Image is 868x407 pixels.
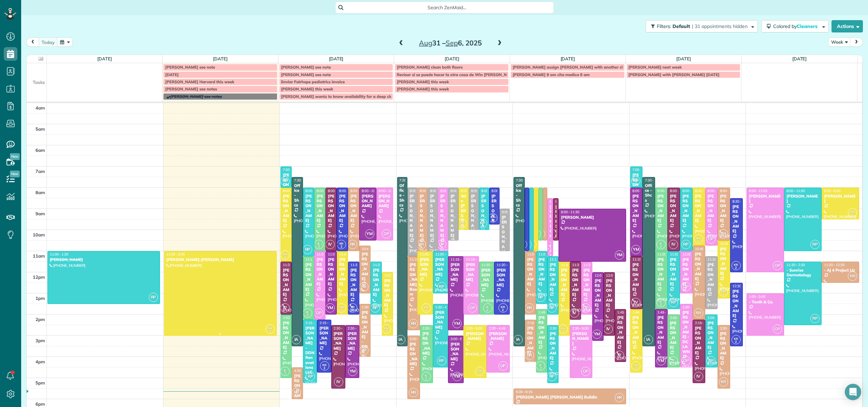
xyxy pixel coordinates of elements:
small: 3 [694,238,703,245]
span: 8:30 - 11:15 [550,199,568,204]
div: [PERSON_NAME] [695,252,703,281]
span: OP [382,229,391,238]
div: [PERSON_NAME] [720,194,728,223]
span: 11:30 - 2:00 [373,263,391,267]
button: prev [26,38,39,47]
small: 3 [422,307,431,314]
a: [DATE] [329,56,344,61]
span: 10:30 - 1:15 [720,242,738,246]
span: IC [660,242,662,245]
span: RR [417,240,426,249]
span: KM [696,236,701,240]
div: [PERSON_NAME] [561,215,624,220]
span: OP [437,240,446,249]
div: [PERSON_NAME] [707,321,716,350]
span: 11:15 - 2:00 [550,257,568,262]
span: Cleaners [797,23,819,29]
span: Enviar Fairhope pediatrics invoice [281,79,345,84]
span: YM [325,303,335,312]
span: 8:00 - 9:45 [492,189,508,193]
span: OP [706,234,715,244]
small: 3 [458,222,466,229]
span: RR [848,272,857,281]
span: 7:30 - 3:30 [400,178,416,183]
div: [PERSON_NAME] [283,321,290,350]
span: RR [359,282,368,291]
span: IC [486,305,489,309]
div: [PERSON_NAME] [572,268,579,297]
span: [PERSON_NAME] see notes [170,94,222,99]
span: KM [721,289,726,293]
span: KM [460,220,464,224]
span: 8:00 - 11:00 [420,189,438,193]
span: OP [681,282,691,291]
div: [PERSON_NAME] [450,194,456,238]
div: Office - Shcs [399,183,405,208]
div: [PERSON_NAME] [435,310,446,330]
div: [PERSON_NAME] - [GEOGRAPHIC_DATA] [502,215,508,318]
span: [PERSON_NAME] this week [397,79,449,84]
span: [PERSON_NAME] 9 am cita medica 8 am [512,72,590,77]
span: RP [478,219,487,228]
div: [PERSON_NAME] [316,194,323,223]
div: [PERSON_NAME] [328,257,335,287]
span: RP [536,293,545,302]
span: 7:00 - 8:00 [633,168,649,172]
span: 11:15 - 2:45 [410,257,428,262]
div: [PERSON_NAME] [632,315,641,345]
div: [PERSON_NAME] [384,278,391,308]
div: [PERSON_NAME] [527,257,534,287]
div: [PERSON_NAME] [669,257,678,287]
button: Week [828,38,851,47]
span: RP [149,293,158,302]
span: 1:30 - 4:30 [435,305,452,309]
span: RP [681,240,691,249]
span: 12:30 - 3:30 [733,284,751,288]
div: [PERSON_NAME] - DC LAWN [682,310,691,354]
span: 11:00 - 2:00 [527,252,546,257]
div: [PERSON_NAME] [824,194,857,204]
span: 8:00 - 10:30 [379,189,397,193]
span: 8:00 - 10:30 [545,189,564,193]
div: [PERSON_NAME] [527,194,527,258]
span: 8:00 - 11:00 [440,189,459,193]
span: [PERSON_NAME] assign [PERSON_NAME] with another cleaner [512,64,633,70]
span: [PERSON_NAME] next week [628,64,682,70]
div: [PERSON_NAME] [496,268,507,288]
span: 8:00 - 11:00 [328,189,346,193]
span: 8:00 - 11:00 [786,189,805,193]
span: IC [660,300,662,303]
div: [PERSON_NAME] [707,194,716,223]
div: [PERSON_NAME] [707,262,716,292]
span: [PERSON_NAME] see notes [165,86,217,91]
div: [PERSON_NAME] [409,194,416,238]
div: [PERSON_NAME] [471,194,477,238]
div: [PERSON_NAME] [305,262,312,292]
div: [PERSON_NAME] [538,257,545,287]
div: [PERSON_NAME]-[PERSON_NAME] [166,257,275,262]
a: [DATE] [792,56,807,61]
small: 2 [483,307,492,314]
span: 11:15 - 1:45 [708,257,726,262]
span: 11:00 - 2:00 [328,252,346,257]
span: KM [424,305,429,309]
span: RR [525,303,534,312]
span: IC [318,242,320,245]
span: 12:00 - 3:00 [606,273,624,278]
span: IV [604,324,613,334]
span: 11:00 - 2:00 [420,252,438,257]
span: 11:15 - 2:15 [305,257,324,262]
div: [PERSON_NAME] [373,268,380,297]
span: 2:00 - 4:30 [670,316,686,320]
a: [DATE] [445,56,459,61]
div: [PERSON_NAME] [350,268,357,297]
span: 8:00 - 11:15 [633,189,651,193]
span: 8:00 - 11:00 [527,189,546,193]
span: 1:30 - 4:30 [682,305,699,309]
div: [PERSON_NAME] [435,257,446,277]
span: 11:00 - 1:30 [538,252,557,257]
span: 1:45 - 4:45 [538,310,555,315]
div: [PERSON_NAME] [305,194,312,223]
div: [PERSON_NAME] [632,194,641,223]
